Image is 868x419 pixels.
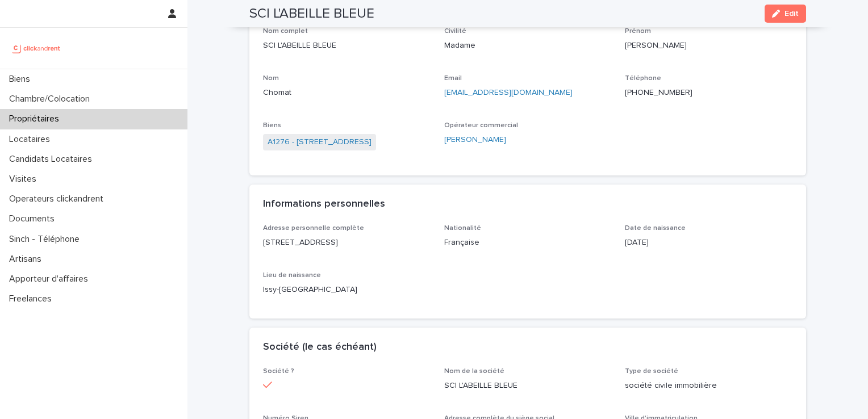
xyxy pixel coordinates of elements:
p: Madame [444,40,612,52]
span: Nom complet [263,28,308,35]
span: Type de société [625,368,678,375]
span: Nationalité [444,225,481,232]
span: Civilité [444,28,466,35]
button: Edit [765,5,806,23]
p: Candidats Locataires [5,154,101,165]
p: Artisans [5,254,51,265]
img: UCB0brd3T0yccxBKYDjQ [9,37,64,60]
span: Nom [263,75,279,82]
span: Adresse personnelle complète [263,225,364,232]
p: Locataires [5,134,59,145]
p: SCI L'ABEILLE BLEUE [444,380,612,392]
span: Téléphone [625,75,661,82]
p: [DATE] [625,237,792,249]
h2: Société (le cas échéant) [263,341,377,354]
p: Apporteur d'affaires [5,274,97,284]
p: Issy-[GEOGRAPHIC_DATA] [263,284,431,296]
p: [PERSON_NAME] [625,40,792,52]
span: Société ? [263,368,294,375]
p: Sinch - Téléphone [5,234,89,245]
p: société civile immobilière [625,380,792,392]
h2: Informations personnelles [263,198,385,211]
p: [PHONE_NUMBER] [625,87,792,99]
p: [STREET_ADDRESS] [263,237,431,249]
p: Freelances [5,294,61,304]
span: Biens [263,122,281,129]
h2: SCI L'ABEILLE BLEUE [249,6,374,22]
span: Date de naissance [625,225,686,232]
p: Française [444,237,612,249]
span: Lieu de naissance [263,272,321,279]
p: Chomat [263,87,431,99]
p: Propriétaires [5,114,68,124]
span: Opérateur commercial [444,122,518,129]
p: Visites [5,174,45,185]
p: SCI L'ABEILLE BLEUE [263,40,431,52]
p: Biens [5,74,39,85]
span: Edit [784,10,799,18]
a: [PERSON_NAME] [444,134,506,146]
span: Nom de la société [444,368,504,375]
a: A1276 - [STREET_ADDRESS] [268,136,372,148]
span: Email [444,75,462,82]
span: Prénom [625,28,651,35]
a: [EMAIL_ADDRESS][DOMAIN_NAME] [444,89,573,97]
p: Operateurs clickandrent [5,194,112,204]
p: Chambre/Colocation [5,94,99,104]
p: Documents [5,213,64,224]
